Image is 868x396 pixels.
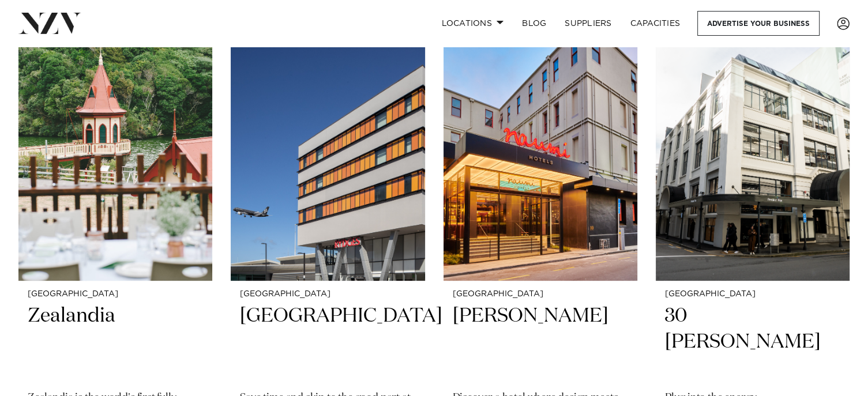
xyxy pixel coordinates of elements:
[453,303,628,381] h2: [PERSON_NAME]
[513,11,555,36] a: BLOG
[665,290,840,299] small: [GEOGRAPHIC_DATA]
[453,290,628,299] small: [GEOGRAPHIC_DATA]
[240,303,415,381] h2: [GEOGRAPHIC_DATA]
[28,303,203,381] h2: Zealandia
[555,11,621,36] a: SUPPLIERS
[665,303,840,381] h2: 30 [PERSON_NAME]
[18,21,212,281] img: Rātā Cafe at Zealandia
[621,11,690,36] a: Capacities
[432,11,513,36] a: Locations
[18,13,81,33] img: nzv-logo.png
[240,290,415,299] small: [GEOGRAPHIC_DATA]
[28,290,203,299] small: [GEOGRAPHIC_DATA]
[697,11,820,36] a: Advertise your business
